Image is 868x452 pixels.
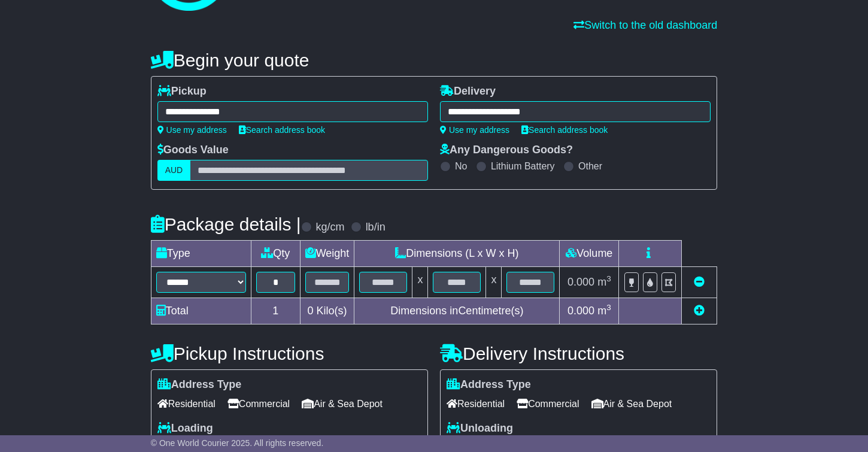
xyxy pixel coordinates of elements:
td: 1 [251,298,300,324]
td: Qty [251,241,300,267]
label: Other [578,160,602,172]
label: Goods Value [157,144,229,157]
label: lb/in [366,221,386,234]
label: kg/cm [316,221,345,234]
td: Type [151,241,251,267]
span: m [597,305,611,317]
a: Remove this item [694,276,705,288]
a: Switch to the old dashboard [573,19,717,31]
label: Address Type [157,378,242,392]
sup: 3 [606,274,611,283]
span: 0.000 [567,305,594,317]
h4: Begin your quote [151,50,718,70]
h4: Pickup Instructions [151,344,428,363]
a: Search address book [521,125,608,135]
label: Unloading [447,422,513,435]
h4: Package details | [151,214,301,234]
label: Loading [157,422,213,435]
a: Use my address [157,125,227,135]
span: m [597,276,611,288]
span: Residential [447,395,505,413]
td: Total [151,298,251,324]
td: Weight [300,241,354,267]
label: Address Type [447,378,531,392]
a: Use my address [440,125,509,135]
td: Dimensions (L x W x H) [354,241,560,267]
td: Dimensions in Centimetre(s) [354,298,560,324]
label: AUD [157,160,191,181]
td: Kilo(s) [300,298,354,324]
span: © One World Courier 2025. All rights reserved. [151,438,324,448]
h4: Delivery Instructions [440,344,717,363]
sup: 3 [606,303,611,312]
label: Any Dangerous Goods? [440,144,573,157]
span: 0.000 [567,276,594,288]
td: x [486,267,502,298]
span: Commercial [517,395,579,413]
td: x [412,267,428,298]
a: Search address book [239,125,325,135]
label: Lithium Battery [491,160,555,172]
span: Air & Sea Depot [302,395,383,413]
label: Pickup [157,85,207,98]
label: No [455,160,467,172]
label: Delivery [440,85,496,98]
span: Air & Sea Depot [591,395,672,413]
span: 0 [308,305,314,317]
a: Add new item [694,305,705,317]
td: Volume [560,241,619,267]
span: Residential [157,395,216,413]
span: Commercial [227,395,290,413]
